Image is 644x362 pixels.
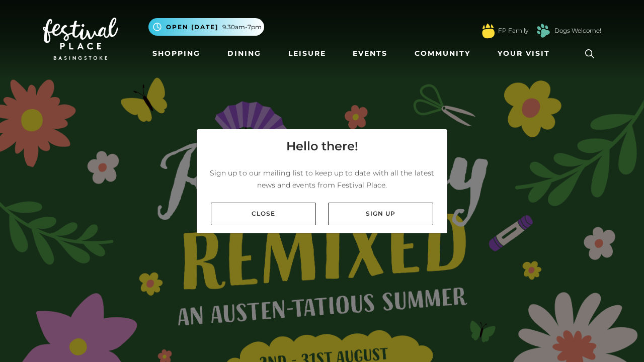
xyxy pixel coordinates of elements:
a: Sign up [328,203,433,225]
a: Events [349,44,391,63]
img: Festival Place Logo [43,18,118,60]
a: Your Visit [494,44,559,63]
p: Sign up to our mailing list to keep up to date with all the latest news and events from Festival ... [205,167,439,191]
button: Open [DATE] 9.30am-7pm [148,18,264,36]
a: Close [211,203,316,225]
a: Shopping [148,44,204,63]
a: Dining [223,44,265,63]
h4: Hello there! [286,137,358,155]
a: Community [411,44,474,63]
span: 9.30am-7pm [222,23,262,32]
a: Leisure [284,44,330,63]
span: Open [DATE] [166,23,218,32]
span: Your Visit [498,48,550,59]
a: FP Family [498,26,528,35]
a: Dogs Welcome! [554,26,601,35]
